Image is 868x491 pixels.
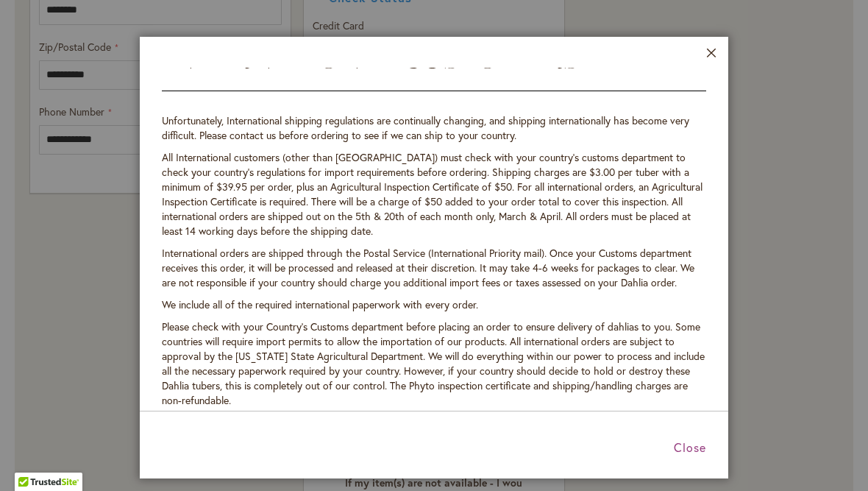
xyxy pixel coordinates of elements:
button: Close [674,439,706,456]
p: All International customers (other than [GEOGRAPHIC_DATA]) must check with your country's customs... [162,150,706,239]
p: International orders are shipped through the Postal Service (International Priority mail). Once y... [162,246,706,290]
p: Please check with your Country's Customs department before placing an order to ensure delivery of... [162,319,706,408]
span: Close [674,439,706,455]
p: We include all of the required international paperwork with every order. [162,297,706,312]
p: Unfortunately, International shipping regulations are continually changing, and shipping internat... [162,113,706,143]
iframe: Launch Accessibility Center [11,439,52,480]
